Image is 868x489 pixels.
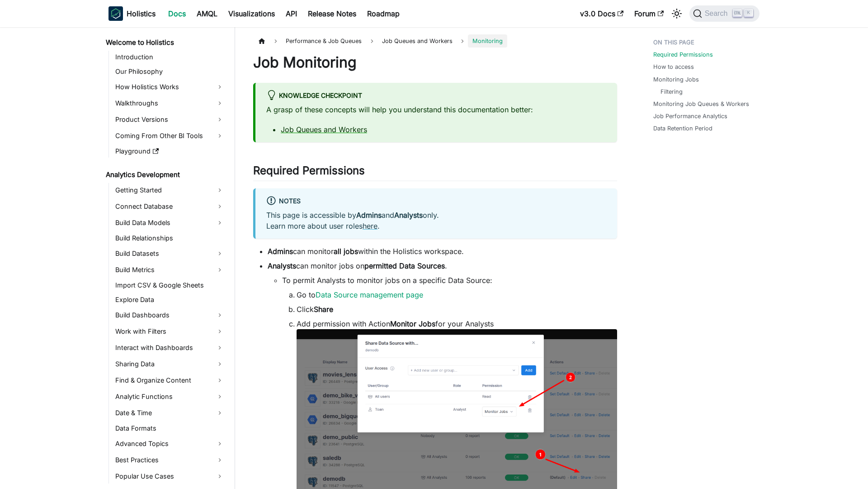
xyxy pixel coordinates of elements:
[394,211,423,220] strong: Analysts
[653,124,712,133] a: Data Retention Period
[253,53,617,72] h1: Job Monitoring
[113,469,227,484] a: Popular Use Cases
[363,221,377,230] a: here
[744,9,753,17] kbd: K
[653,62,694,71] a: How to access
[316,290,423,299] a: Data Source management page
[108,6,123,21] img: Holistics
[113,80,227,94] a: How Holistics Works
[113,453,227,467] a: Best Practices
[113,357,227,371] a: Sharing Data
[113,232,227,244] a: Build Relationships
[689,5,759,22] button: Search (Ctrl+K)
[364,261,445,270] strong: permitted Data Sources
[253,34,270,48] a: Home page
[113,436,227,451] a: Advanced Topics
[99,27,235,489] nav: Docs sidebar
[113,96,227,110] a: Walkthroughs
[362,6,405,21] a: Roadmap
[266,196,606,207] div: Notes
[670,6,684,21] button: Switch between dark and light mode (currently light mode)
[702,10,733,18] span: Search
[266,210,606,231] p: This page is accessible by and only. Learn more about user roles .
[302,6,362,21] a: Release Notes
[127,8,156,19] b: Holistics
[163,6,191,21] a: Docs
[113,308,227,322] a: Build Dashboards
[113,65,227,78] a: Our Philosophy
[629,6,669,21] a: Forum
[653,75,699,84] a: Monitoring Jobs
[660,87,683,96] a: Filtering
[266,104,606,115] p: A grasp of these concepts will help you understand this documentation better:
[268,261,296,270] strong: Analysts
[280,6,302,21] a: API
[356,211,382,220] strong: Admins
[113,340,227,355] a: Interact with Dashboards
[113,324,227,339] a: Work with Filters
[575,6,629,21] a: v3.0 Docs
[266,90,606,102] div: Knowledge Checkpoint
[253,164,617,181] h2: Required Permissions
[113,129,227,143] a: Coming From Other BI Tools
[113,112,227,127] a: Product Versions
[108,6,156,21] a: HolisticsHolistics
[103,168,227,181] a: Analytics Development
[113,389,227,404] a: Analytic Functions
[268,247,293,256] strong: Admins
[113,422,227,435] a: Data Formats
[113,145,227,158] a: Playground
[297,304,617,315] li: Click
[468,34,507,48] span: Monitoring
[113,216,227,230] a: Build Data Models
[113,183,227,197] a: Getting Started
[191,6,223,21] a: AMQL
[653,50,713,59] a: Required Permissions
[653,112,727,120] a: Job Performance Analytics
[103,36,227,49] a: Welcome to Holistics
[268,246,617,257] li: can monitor within the Holistics workspace.
[314,305,333,314] strong: Share
[281,34,366,48] span: Performance & Job Queues
[223,6,280,21] a: Visualizations
[253,34,617,48] nav: Breadcrumbs
[297,289,617,300] li: Go to
[113,406,227,420] a: Date & Time
[113,51,227,63] a: Introduction
[113,279,227,292] a: Import CSV & Google Sheets
[390,319,435,328] strong: Monitor Jobs
[113,293,227,306] a: Explore Data
[113,263,227,277] a: Build Metrics
[113,246,227,261] a: Build Datasets
[281,125,367,134] a: Job Queues and Workers
[113,373,227,388] a: Find & Organize Content
[334,247,358,256] strong: all jobs
[653,100,749,108] a: Monitoring Job Queues & Workers
[377,34,457,48] span: Job Queues and Workers
[113,199,227,214] a: Connect Database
